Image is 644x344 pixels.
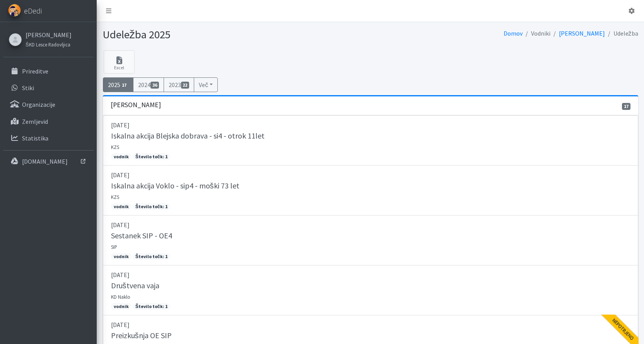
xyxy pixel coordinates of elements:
[22,118,48,125] p: Zemljevid
[523,28,550,39] li: Vodniki
[22,157,68,165] p: [DOMAIN_NAME]
[24,5,42,17] span: eDedi
[133,253,170,260] span: Število točk: 1
[103,166,638,216] a: [DATE] Iskalna akcija Voklo - sip4 - moški 73 let KZS vodnik Število točk: 1
[504,29,523,37] a: Domov
[111,170,630,180] p: [DATE]
[111,281,159,290] h5: Društvena vaja
[133,77,164,92] a: 202436
[103,265,638,315] a: [DATE] Društvena vaja KD Naklo vodnik Število točk: 1
[111,120,630,130] p: [DATE]
[111,253,132,260] span: vodnik
[103,28,368,41] h1: Udeležba 2025
[22,101,55,108] p: Organizacije
[103,216,638,265] a: [DATE] Sestanek SIP - OE4 SIP vodnik Število točk: 1
[3,130,94,146] a: Statistika
[26,39,72,49] a: ŠKD Lesce Radovljica
[103,77,134,92] a: 202517
[111,320,630,329] p: [DATE]
[3,154,94,169] a: [DOMAIN_NAME]
[150,82,159,89] span: 36
[111,144,119,150] small: KZS
[111,231,172,240] h5: Sestanek SIP - OE4
[111,244,117,250] small: SIP
[133,153,170,160] span: Število točk: 1
[22,134,48,142] p: Statistika
[164,77,195,92] a: 202322
[111,270,630,279] p: [DATE]
[111,203,132,210] span: vodnik
[22,84,34,92] p: Stiki
[133,303,170,310] span: Število točk: 1
[133,203,170,210] span: Število točk: 1
[111,303,132,310] span: vodnik
[111,220,630,229] p: [DATE]
[559,29,605,37] a: [PERSON_NAME]
[111,331,172,340] h5: Preizkušnja OE SIP
[111,101,161,109] h3: [PERSON_NAME]
[26,41,70,48] small: ŠKD Lesce Radovljica
[104,50,135,74] a: Excel
[3,114,94,129] a: Zemljevid
[194,77,218,92] button: Več
[622,103,630,110] span: 17
[111,131,265,140] h5: Iskalna akcija Blejska dobrava - si4 - otrok 11let
[26,30,72,39] a: [PERSON_NAME]
[111,181,239,190] h5: Iskalna akcija Voklo - sip4 - moški 73 let
[3,97,94,112] a: Organizacije
[103,115,638,166] a: [DATE] Iskalna akcija Blejska dobrava - si4 - otrok 11let KZS vodnik Število točk: 1
[111,153,132,160] span: vodnik
[181,82,190,89] span: 22
[111,294,130,300] small: KD Naklo
[120,82,129,89] span: 17
[22,67,48,75] p: Prireditve
[605,28,638,39] li: Udeležba
[3,80,94,96] a: Stiki
[111,194,119,200] small: KZS
[3,63,94,79] a: Prireditve
[8,4,21,17] img: eDedi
